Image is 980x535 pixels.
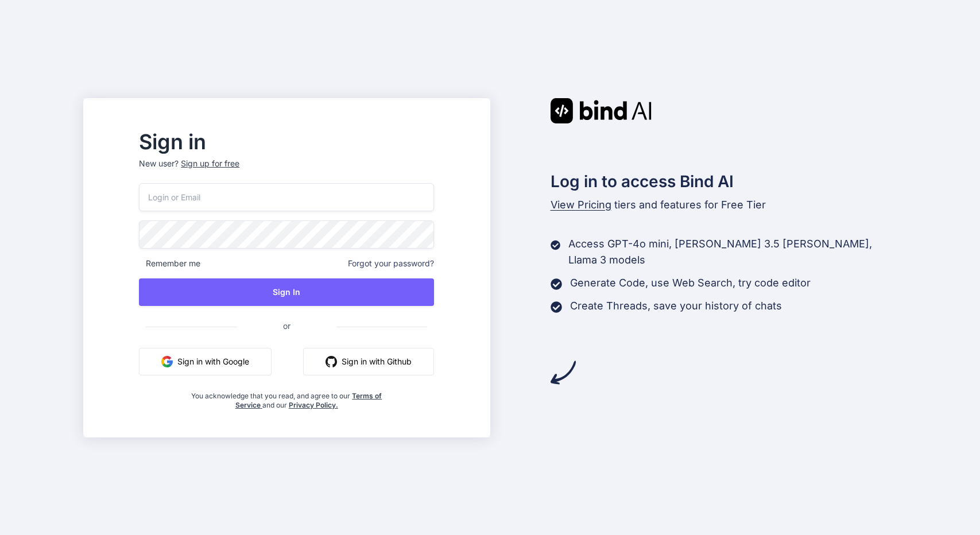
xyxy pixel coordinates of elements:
div: You acknowledge that you read, and agree to our and our [188,385,385,410]
p: tiers and features for Free Tier [551,197,897,213]
button: Sign in with Google [139,348,272,375]
p: Generate Code, use Web Search, try code editor [570,275,811,291]
a: Terms of Service [235,391,382,409]
h2: Log in to access Bind AI [551,169,897,193]
div: Sign up for free [181,158,239,169]
img: arrow [551,360,576,385]
p: New user? [139,158,434,183]
button: Sign In [139,278,434,306]
span: Forgot your password? [348,258,434,269]
p: Access GPT-4o mini, [PERSON_NAME] 3.5 [PERSON_NAME], Llama 3 models [568,236,897,268]
button: Sign in with Github [303,348,434,375]
p: Create Threads, save your history of chats [570,298,782,314]
span: or [237,312,336,340]
span: View Pricing [551,199,611,211]
span: Remember me [139,258,200,269]
img: github [326,356,337,367]
h2: Sign in [139,133,434,151]
img: Bind AI logo [551,98,652,123]
a: Privacy Policy. [289,401,338,409]
img: google [161,356,173,367]
input: Login or Email [139,183,434,211]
